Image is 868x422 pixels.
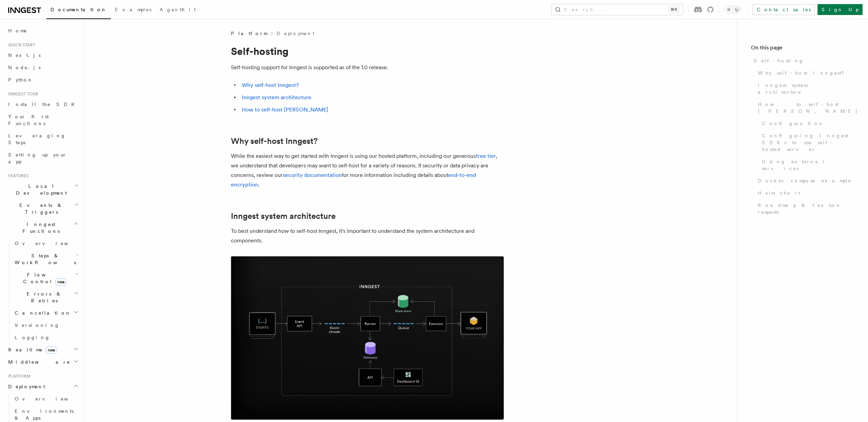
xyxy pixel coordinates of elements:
[5,346,57,353] span: Realtime
[762,120,824,127] span: Configuration
[12,269,80,288] button: Flow Controlnew
[231,63,504,72] p: Self-hosting support for Inngest is supported as of the 1.0 release.
[762,132,854,153] span: Configuring Inngest SDKs to use self-hosted server
[231,45,504,57] h1: Self-hosting
[46,2,111,19] a: Documentation
[5,91,38,97] span: Inngest tour
[5,202,74,215] span: Events & Triggers
[12,319,80,331] a: Versioning
[12,310,71,316] span: Cancellation
[231,226,504,245] p: To best understand how to self-host Inngest, it's important to understand the system architecture...
[8,65,41,70] span: Node.js
[758,82,854,95] span: Inngest system architecture
[12,331,80,344] a: Logging
[725,5,741,14] button: Toggle dark mode
[5,149,80,168] a: Setting up your app
[5,110,80,130] a: Your first Functions
[242,82,299,88] a: Why self-host Inngest?
[8,27,27,34] span: Home
[755,67,854,79] a: Why self-host Inngest?
[8,114,49,126] span: Your first Functions
[5,237,80,344] div: Inngest Functions
[5,199,80,218] button: Events & Triggers
[231,136,318,146] a: Why self-host Inngest?
[5,74,80,86] a: Python
[818,4,863,15] a: Sign Up
[5,344,80,356] button: Realtimenew
[5,356,80,368] button: Middleware
[5,130,80,149] a: Leveraging Steps
[283,172,342,178] a: security documentation
[5,218,80,237] button: Inngest Functions
[12,271,75,285] span: Flow Control
[8,133,66,145] span: Leveraging Steps
[758,177,852,184] span: Docker compose example
[15,335,50,340] span: Logging
[5,173,28,179] span: Features
[762,158,854,172] span: Using external services
[5,98,80,110] a: Install the SDK
[5,49,80,61] a: Next.js
[242,106,328,113] a: How to self-host [PERSON_NAME]
[12,307,80,319] button: Cancellation
[476,153,496,159] a: free tier
[8,77,33,82] span: Python
[46,346,57,354] span: new
[754,57,804,64] span: Self-hosting
[12,252,76,266] span: Steps & Workflows
[5,359,70,365] span: Middleware
[755,98,854,117] a: How to self-host [PERSON_NAME]
[12,393,80,405] a: Overview
[231,256,504,420] img: Inngest system architecture diagram
[15,408,74,421] span: Environments & Apps
[758,190,800,196] span: Helm chart
[759,130,854,155] a: Configuring Inngest SDKs to use self-hosted server
[242,94,311,101] a: Inngest system architecture
[5,61,80,74] a: Node.js
[5,221,74,235] span: Inngest Functions
[8,152,67,164] span: Setting up your app
[12,250,80,269] button: Steps & Workflows
[5,183,74,196] span: Local Development
[751,44,854,55] h4: On this page
[15,396,85,402] span: Overview
[12,237,80,250] a: Overview
[5,380,80,393] button: Deployment
[758,101,858,115] span: How to self-host [PERSON_NAME]
[755,187,854,199] a: Helm chart
[552,4,683,15] button: Search...⌘K
[50,7,107,12] span: Documentation
[751,55,854,67] a: Self-hosting
[8,52,41,58] span: Next.js
[231,30,267,37] span: Platform
[12,288,80,307] button: Errors & Retries
[5,42,35,48] span: Quick start
[755,175,854,187] a: Docker compose example
[15,241,85,246] span: Overview
[55,278,67,286] span: new
[758,202,854,215] span: Roadmap & feature requests
[160,7,196,12] span: AgentKit
[231,151,504,190] p: While the easiest way to get started with Inngest is using our hosted platform, including our gen...
[277,30,314,37] a: Deployment
[5,383,45,390] span: Deployment
[8,102,79,107] span: Install the SDK
[111,2,156,18] a: Examples
[231,211,336,221] a: Inngest system architecture
[758,70,849,76] span: Why self-host Inngest?
[12,290,74,304] span: Errors & Retries
[669,6,679,13] kbd: ⌘K
[5,180,80,199] button: Local Development
[5,25,80,37] a: Home
[5,374,31,379] span: Platform
[755,199,854,218] a: Roadmap & feature requests
[759,155,854,175] a: Using external services
[759,117,854,130] a: Configuration
[755,79,854,98] a: Inngest system architecture
[115,7,151,12] span: Examples
[156,2,200,18] a: AgentKit
[752,4,815,15] a: Contact sales
[15,322,60,328] span: Versioning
